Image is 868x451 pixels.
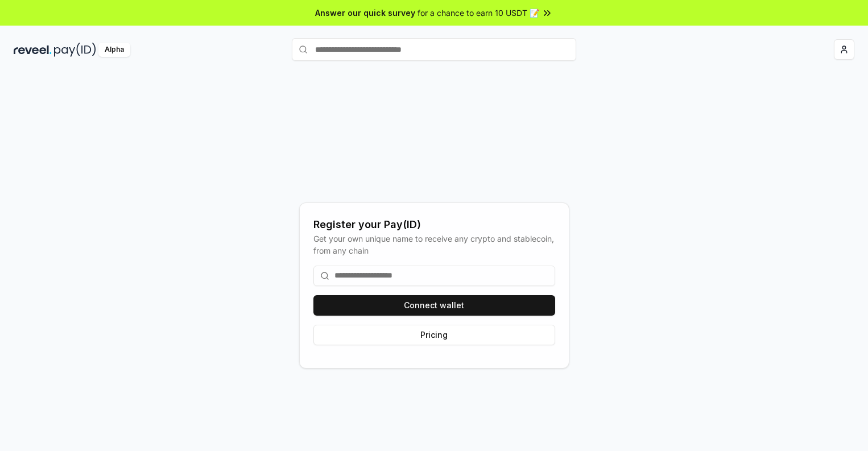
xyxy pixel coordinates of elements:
button: Pricing [313,325,555,345]
button: Connect wallet [313,295,555,316]
div: Alpha [98,43,130,57]
div: Get your own unique name to receive any crypto and stablecoin, from any chain [313,233,555,256]
div: Register your Pay(ID) [313,217,555,233]
span: for a chance to earn 10 USDT 📝 [418,7,539,19]
img: reveel_dark [14,43,52,57]
span: Answer our quick survey [315,7,415,19]
img: pay_id [54,43,96,57]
